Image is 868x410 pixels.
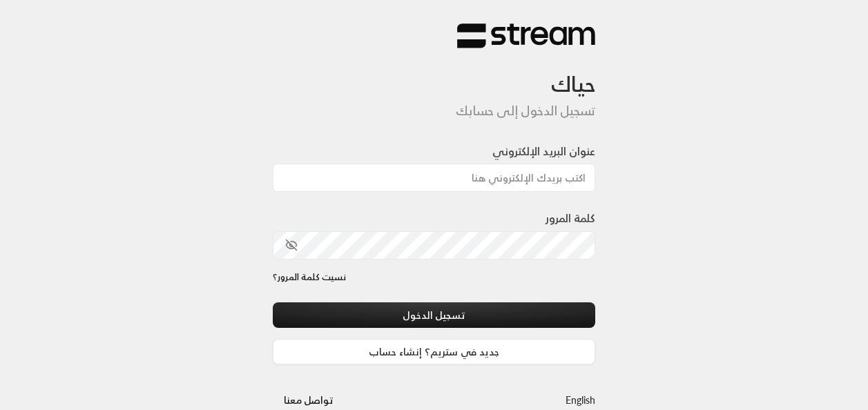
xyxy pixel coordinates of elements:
[492,143,595,159] label: عنوان البريد الإلكتروني
[273,104,596,119] h5: تسجيل الدخول إلى حسابك
[273,302,596,328] button: تسجيل الدخول
[273,271,346,284] a: نسيت كلمة المرور؟
[273,164,596,192] input: اكتب بريدك الإلكتروني هنا
[457,23,595,50] img: Stream Logo
[546,210,595,226] label: كلمة المرور
[280,233,303,257] button: toggle password visibility
[273,339,596,364] a: جديد في ستريم؟ إنشاء حساب
[273,391,345,409] a: تواصل معنا
[273,49,596,97] h3: حياك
